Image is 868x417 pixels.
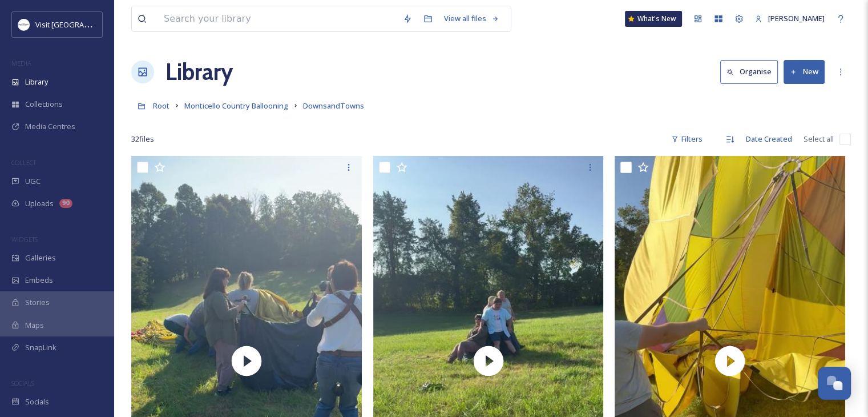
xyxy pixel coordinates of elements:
span: SOCIALS [11,379,34,387]
span: Socials [25,396,49,407]
a: View all files [438,7,505,30]
a: Library [165,55,233,89]
a: What's New [625,11,682,27]
a: Root [153,99,169,113]
div: Date Created [740,128,798,150]
a: Organise [720,60,784,83]
span: Library [25,77,48,87]
span: Monticello Country Ballooning [184,101,288,111]
span: Galleries [25,252,56,263]
span: Root [153,101,169,111]
span: Maps [25,320,44,331]
a: DownsandTowns [303,99,364,113]
img: Circle%20Logo.png [18,19,30,30]
button: New [784,60,825,83]
span: COLLECT [11,158,36,167]
a: [PERSON_NAME] [749,7,830,30]
span: Select all [804,134,834,145]
span: UGC [25,176,41,187]
span: Media Centres [25,121,75,132]
input: Search your library [158,6,397,31]
button: Open Chat [818,367,851,400]
span: DownsandTowns [303,101,364,111]
span: Collections [25,99,63,110]
div: 90 [59,199,72,208]
span: Embeds [25,275,53,286]
span: SnapLink [25,342,56,353]
a: Monticello Country Ballooning [184,99,288,113]
span: Visit [GEOGRAPHIC_DATA] [35,19,124,30]
span: 32 file s [131,134,154,145]
span: Stories [25,297,50,308]
button: Organise [720,60,778,83]
span: MEDIA [11,59,31,67]
span: Uploads [25,198,54,209]
span: WIDGETS [11,235,38,243]
div: Filters [665,128,708,150]
span: [PERSON_NAME] [768,13,825,23]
